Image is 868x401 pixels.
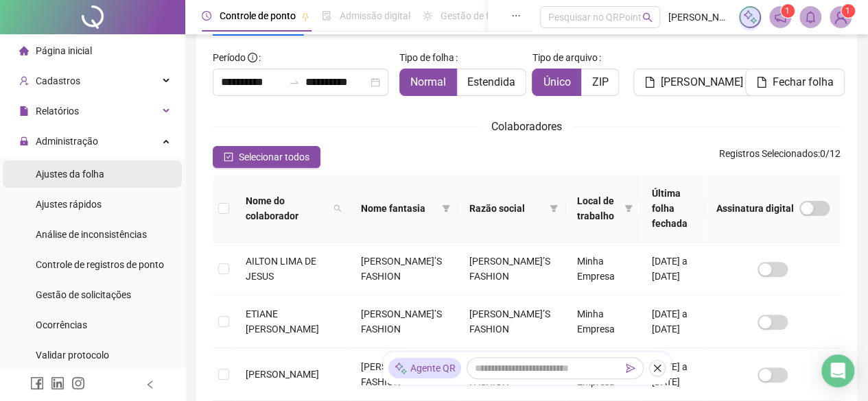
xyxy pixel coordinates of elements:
td: Minha Empresa [566,295,641,348]
span: swap-right [289,77,300,88]
span: lock [19,136,29,146]
span: clock-circle [202,11,211,21]
button: Fechar folha [745,69,845,96]
img: sparkle-icon.fc2bf0ac1784a2077858766a79e2daf3.svg [742,10,758,25]
span: ellipsis [511,11,521,21]
span: Tipo de arquivo [532,50,597,65]
span: Assinatura digital [716,201,794,216]
span: Controle de ponto [220,10,296,21]
span: linkedin [51,376,64,390]
img: sparkle-icon.fc2bf0ac1784a2077858766a79e2daf3.svg [394,361,408,376]
span: filter [547,198,561,219]
span: pushpin [301,12,309,21]
span: filter [622,191,635,226]
span: Fechar folha [773,74,834,90]
td: [PERSON_NAME]’S FASHION [350,295,458,348]
div: Open Intercom Messenger [821,354,854,387]
span: Colaboradores [491,120,562,133]
span: facebook [30,376,44,390]
span: left [145,380,155,389]
span: Controle de registros de ponto [36,259,164,270]
span: Ajustes da folha [36,169,104,180]
span: Ajustes rápidos [36,199,102,210]
span: user-add [19,76,29,86]
span: sun [423,11,432,21]
td: [PERSON_NAME]’S FASHION [350,243,458,295]
span: Gestão de férias [441,10,510,21]
sup: 1 [781,4,795,18]
span: send [626,363,635,373]
span: ETIANE [PERSON_NAME] [246,308,319,335]
span: search [333,204,342,212]
td: Minha Empresa [566,348,641,401]
span: Período [213,52,246,63]
td: [PERSON_NAME]’S FASHION [458,243,566,295]
td: Minha Empresa [566,243,641,295]
span: Selecionar todos [239,149,309,165]
span: to [289,77,300,88]
span: search [331,191,344,226]
span: [PERSON_NAME]’S FASHION [668,10,731,25]
td: [PERSON_NAME]’S FASHION [458,348,566,401]
span: Admissão digital [340,10,410,21]
span: 1 [785,6,790,16]
span: bell [804,11,817,23]
span: Razão social [469,201,544,216]
td: [PERSON_NAME]’S FASHION [458,295,566,348]
span: Único [543,75,570,88]
span: Ocorrências [36,319,87,330]
span: filter [550,204,558,212]
span: Administração [36,136,98,147]
span: Local de trabalho [577,193,619,223]
span: Página inicial [36,45,92,56]
span: Nome do colaborador [246,193,328,223]
span: Validar protocolo [36,350,109,361]
button: [PERSON_NAME] [633,69,754,96]
span: Cadastros [36,75,80,86]
span: Tipo de folha [399,50,454,65]
span: file-done [322,11,331,21]
span: filter [624,204,633,212]
span: ZIP [591,75,608,88]
span: close [653,363,662,373]
th: Última folha fechada [641,175,705,243]
span: filter [442,204,450,212]
span: 1 [845,6,850,16]
span: Gestão de solicitações [36,289,131,300]
span: info-circle [248,53,257,62]
span: Estendida [467,75,515,88]
span: [PERSON_NAME] [246,369,319,380]
span: file [19,106,29,116]
sup: Atualize o seu contato no menu Meus Dados [841,4,855,18]
span: Registros Selecionados [719,148,818,159]
span: instagram [71,376,85,390]
span: home [19,46,29,56]
td: [PERSON_NAME]’S FASHION [350,348,458,401]
span: filter [439,198,453,219]
span: notification [774,11,786,23]
td: [DATE] a [DATE] [641,295,705,348]
span: file [644,77,655,88]
span: Nome fantasia [361,201,436,216]
span: check-square [224,152,233,162]
span: AILTON LIMA DE JESUS [246,256,316,282]
span: search [642,12,653,23]
button: Selecionar todos [213,146,320,168]
span: file [756,77,767,88]
span: [PERSON_NAME] [661,74,743,90]
td: [DATE] a [DATE] [641,348,705,401]
td: [DATE] a [DATE] [641,243,705,295]
span: Normal [410,75,446,88]
span: : 0 / 12 [719,146,841,168]
div: Agente QR [388,358,461,378]
img: 73136 [830,7,851,27]
span: Relatórios [36,106,79,117]
span: Análise de inconsistências [36,229,147,240]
